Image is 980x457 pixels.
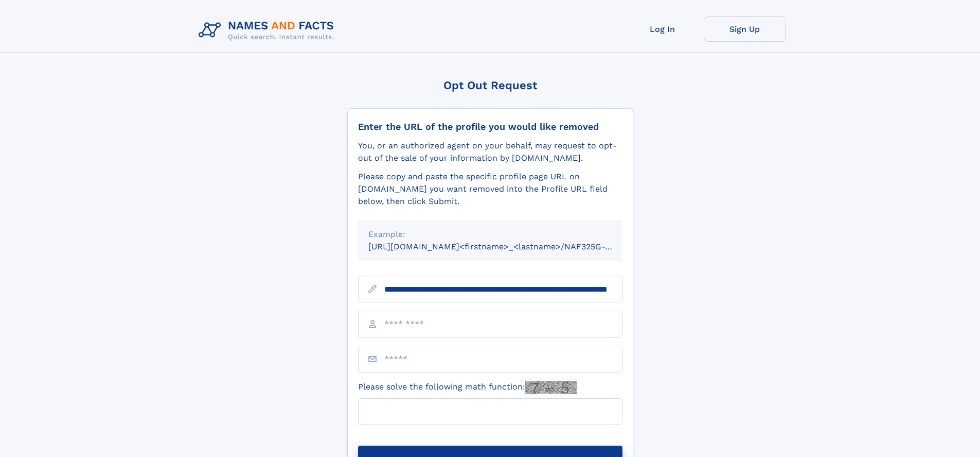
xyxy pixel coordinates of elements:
[358,171,622,208] div: Please copy and paste the specific profile page URL on [DOMAIN_NAME] you want removed into the Pr...
[704,16,786,42] a: Sign Up
[347,79,633,92] div: Opt Out Request
[194,16,343,44] img: Logo Names and Facts
[368,242,642,251] small: [URL][DOMAIN_NAME]<firstname>_<lastname>/NAF325G-xxxxxxxx
[358,140,622,164] div: You, or an authorized agent on your behalf, may request to opt-out of the sale of your informatio...
[368,228,612,241] div: Example:
[621,16,704,42] a: Log In
[358,381,577,394] label: Please solve the following math function:
[358,121,622,132] div: Enter the URL of the profile you would like removed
